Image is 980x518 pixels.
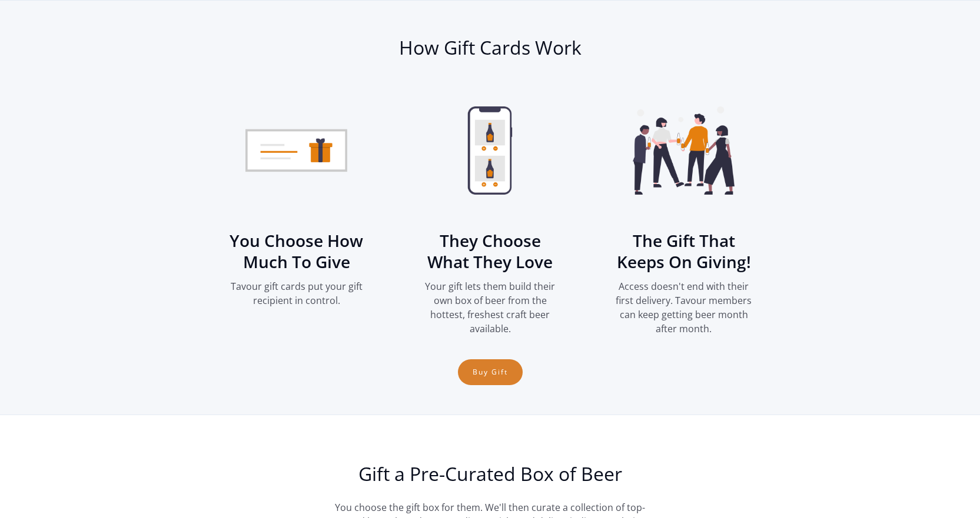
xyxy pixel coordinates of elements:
[615,230,753,272] h3: The Gift That Keeps On Giving!
[407,89,573,336] div: 2 of 3
[214,89,767,397] div: carousel
[214,89,380,308] div: 1 of 3
[615,279,753,336] p: Access doesn't end with their first delivery. Tavour members can keep getting beer month after mo...
[421,230,559,272] h3: They Choose What They Love
[458,359,523,385] a: Buy Gift
[214,36,767,59] h2: How Gift Cards Work
[214,462,767,486] h2: Gift a Pre-Curated Box of Beer
[228,279,366,308] p: Tavour gift cards put your gift recipient in control.
[421,279,559,336] p: Your gift lets them build their own box of beer from the hottest, freshest craft beer available.
[228,230,366,272] h3: You Choose How Much To Give
[601,89,767,336] div: 3 of 3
